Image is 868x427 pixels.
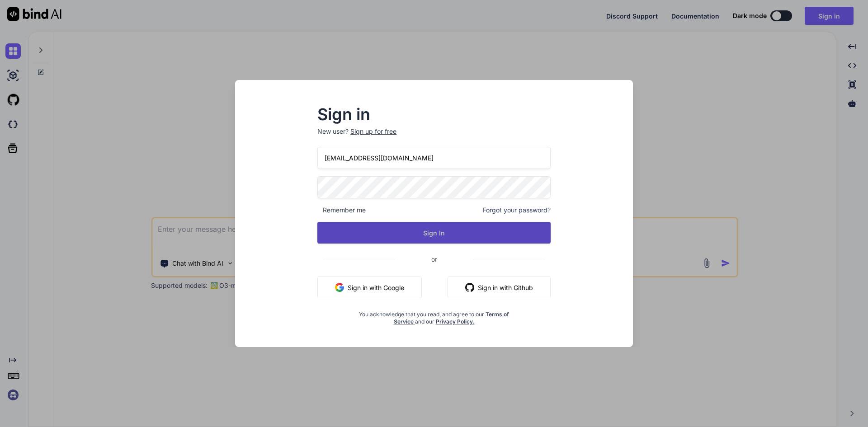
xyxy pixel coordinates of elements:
[448,277,551,298] button: Sign in with Github
[465,283,474,292] img: github
[317,222,551,244] button: Sign In
[436,318,475,325] a: Privacy Policy.
[395,248,473,270] span: or
[483,206,551,215] span: Forgot your password?
[317,107,551,122] h2: Sign in
[317,277,422,298] button: Sign in with Google
[356,305,512,325] div: You acknowledge that you read, and agree to our and our
[350,127,396,136] div: Sign up for free
[317,127,551,147] p: New user?
[394,311,509,325] a: Terms of Service
[317,206,366,215] span: Remember me
[335,283,344,292] img: google
[317,147,551,169] input: Login or Email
